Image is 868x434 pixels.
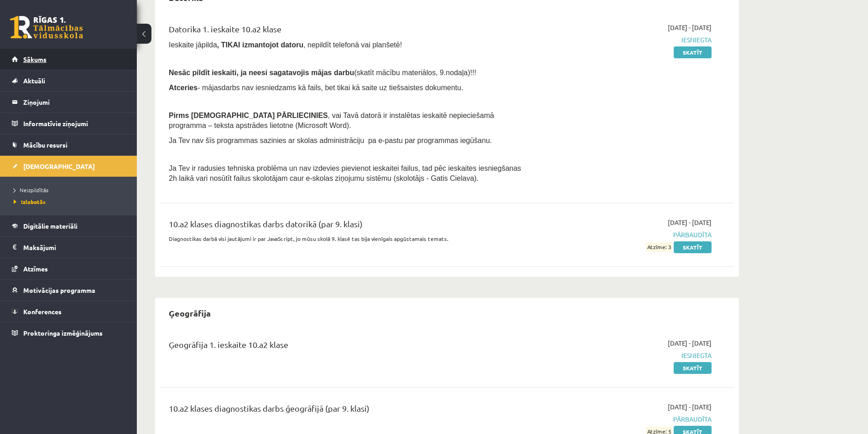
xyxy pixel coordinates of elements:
[169,41,402,49] span: Ieskaite jāpilda , nepildīt telefonā vai planšetē!
[10,16,83,39] a: Rīgas 1. Tālmācības vidusskola
[217,41,303,49] b: , TIKAI izmantojot datoru
[169,69,354,77] span: Nesāc pildīt ieskaiti, ja neesi sagatavojis mājas darbu
[14,186,48,194] span: Neizpildītās
[12,156,125,177] a: [DEMOGRAPHIC_DATA]
[354,69,476,77] span: (skatīt mācību materiālos, 9.nodaļa)!!!
[169,338,526,355] div: Ģeogrāfija 1. ieskaite 10.a2 klase
[12,49,125,70] a: Sākums
[12,280,125,301] a: Motivācijas programma
[12,215,125,236] a: Digitālie materiāli
[23,92,125,112] legend: Ziņojumi
[23,329,103,337] span: Proktoringa izmēģinājums
[169,23,526,40] div: Datorika 1. ieskaite 10.a2 klase
[23,286,95,294] span: Motivācijas programma
[23,307,62,316] span: Konferences
[169,112,494,129] span: , vai Tavā datorā ir instalētas ieskaitē nepieciešamā programma – teksta apstrādes lietotne (Micr...
[540,414,712,424] span: Pārbaudīta
[23,113,125,134] legend: Informatīvie ziņojumi
[169,84,463,92] span: - mājasdarbs nav iesniedzams kā fails, bet tikai kā saite uz tiešsaistes dokumentu.
[668,23,712,32] span: [DATE] - [DATE]
[668,338,712,348] span: [DATE] - [DATE]
[169,84,198,92] b: Atceries
[14,198,128,206] a: Izlabotās
[12,113,125,134] a: Informatīvie ziņojumi
[23,237,125,258] legend: Maksājumi
[12,301,125,322] a: Konferences
[668,218,712,227] span: [DATE] - [DATE]
[160,302,220,324] h2: Ģeogrāfija
[646,242,672,252] span: Atzīme: 3
[169,235,526,243] p: Diagnostikas darbā visi jautājumi ir par JavaScript, jo mūsu skolā 9. klasē tas bija vienīgais ap...
[169,402,526,419] div: 10.a2 klases diagnostikas darbs ģeogrāfijā (par 9. klasi)
[540,35,712,45] span: Iesniegta
[540,351,712,360] span: Iesniegta
[540,230,712,240] span: Pārbaudīta
[169,218,526,235] div: 10.a2 klases diagnostikas darbs datorikā (par 9. klasi)
[23,141,68,149] span: Mācību resursi
[12,92,125,112] a: Ziņojumi
[23,77,45,85] span: Aktuāli
[668,402,712,412] span: [DATE] - [DATE]
[12,322,125,343] a: Proktoringa izmēģinājums
[674,362,712,374] a: Skatīt
[12,70,125,91] a: Aktuāli
[674,241,712,253] a: Skatīt
[12,237,125,258] a: Maksājumi
[23,162,95,170] span: [DEMOGRAPHIC_DATA]
[674,46,712,58] a: Skatīt
[23,265,48,273] span: Atzīmes
[23,55,47,63] span: Sākums
[12,134,125,155] a: Mācību resursi
[23,222,78,230] span: Digitālie materiāli
[169,137,492,144] span: Ja Tev nav šīs programmas sazinies ar skolas administrāciju pa e-pastu par programmas iegūšanu.
[169,164,521,182] span: Ja Tev ir radusies tehniska problēma un nav izdevies pievienot ieskaitei failus, tad pēc ieskaite...
[14,198,46,205] span: Izlabotās
[12,258,125,279] a: Atzīmes
[169,112,328,119] span: Pirms [DEMOGRAPHIC_DATA] PĀRLIECINIES
[14,186,128,194] a: Neizpildītās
